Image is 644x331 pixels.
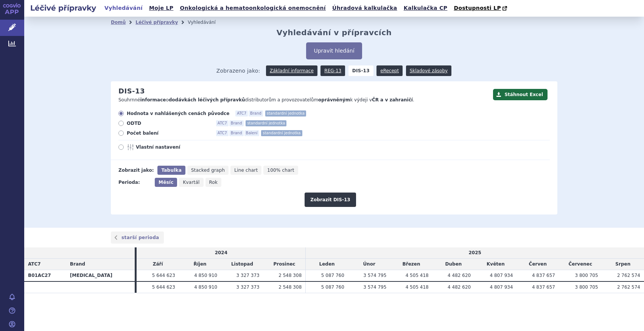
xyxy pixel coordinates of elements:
[575,284,598,290] span: 3 800 705
[140,97,166,103] strong: informace
[221,259,263,270] td: Listopad
[305,193,356,207] button: Zobrazit DIS-13
[363,273,386,278] span: 3 574 795
[127,110,229,117] span: Hodnota v nahlášených cenách původce
[169,97,245,103] strong: dodávkách léčivých přípravků
[277,28,392,37] h2: Vyhledávání v přípravcích
[118,178,151,187] div: Perioda:
[532,273,555,278] span: 4 837 657
[137,247,305,258] td: 2024
[102,3,145,13] a: Vyhledávání
[306,247,644,258] td: 2025
[432,259,474,270] td: Duben
[266,65,317,76] a: Základní informace
[216,130,229,136] span: ATC7
[24,3,102,13] h2: Léčivé přípravky
[559,259,602,270] td: Červenec
[24,270,66,281] th: B01AC27
[306,259,348,270] td: Leden
[234,168,258,173] span: Line chart
[66,270,135,281] th: [MEDICAL_DATA]
[490,284,513,290] span: 4 807 934
[318,97,350,103] strong: oprávněným
[261,130,302,136] span: standardní jednotka
[216,120,229,126] span: ATC7
[137,259,179,270] td: Září
[135,20,178,25] a: Léčivé přípravky
[330,3,400,13] a: Úhradová kalkulačka
[127,120,210,126] span: ODTD
[236,273,260,278] span: 3 327 373
[406,284,429,290] span: 4 505 418
[602,259,644,270] td: Srpen
[28,261,41,267] span: ATC7
[235,110,248,117] span: ATC7
[194,284,217,290] span: 4 850 910
[390,259,432,270] td: Březen
[306,42,362,59] button: Upravit hledání
[372,97,413,103] strong: ČR a v zahraničí
[118,87,145,95] h2: DIS-13
[111,20,126,25] a: Domů
[278,284,302,290] span: 2 548 308
[532,284,555,290] span: 4 837 657
[147,3,176,13] a: Moje LP
[152,273,175,278] span: 5 644 623
[474,259,516,270] td: Květen
[493,89,548,100] button: Stáhnout Excel
[118,97,489,103] p: Souhrnné o distributorům a provozovatelům k výdeji v .
[575,273,598,278] span: 3 800 705
[448,284,471,290] span: 4 482 620
[179,259,221,270] td: Říjen
[321,273,344,278] span: 5 087 760
[363,284,386,290] span: 3 574 795
[229,120,244,126] span: Brand
[267,168,294,173] span: 100% chart
[244,130,259,136] span: Balení
[401,3,450,13] a: Kalkulačka CP
[191,168,225,173] span: Stacked graph
[348,65,373,76] strong: DIS-13
[70,261,85,267] span: Brand
[236,284,260,290] span: 3 327 373
[448,273,471,278] span: 4 482 620
[348,259,390,270] td: Únor
[249,110,263,117] span: Brand
[454,5,501,11] span: Dostupnosti LP
[111,232,164,244] a: starší perioda
[406,65,451,76] a: Skladové zásoby
[278,273,302,278] span: 2 548 308
[376,65,403,76] a: eRecept
[517,259,559,270] td: Červen
[127,130,210,136] span: Počet balení
[229,130,244,136] span: Brand
[118,166,154,175] div: Zobrazit jako:
[161,168,181,173] span: Tabulka
[188,17,226,28] li: Vyhledávání
[321,284,344,290] span: 5 087 760
[490,273,513,278] span: 4 807 934
[406,273,429,278] span: 4 505 418
[246,120,286,126] span: standardní jednotka
[136,144,219,150] span: Vlastní nastavení
[183,180,199,185] span: Kvartál
[451,3,511,14] a: Dostupnosti LP
[320,65,345,76] a: REG-13
[265,110,306,117] span: standardní jednotka
[194,273,217,278] span: 4 850 910
[617,273,640,278] span: 2 762 574
[263,259,306,270] td: Prosinec
[177,3,328,13] a: Onkologická a hematoonkologická onemocnění
[152,284,175,290] span: 5 644 623
[209,180,218,185] span: Rok
[216,65,260,76] span: Zobrazeno jako:
[617,284,640,290] span: 2 762 574
[159,180,173,185] span: Měsíc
